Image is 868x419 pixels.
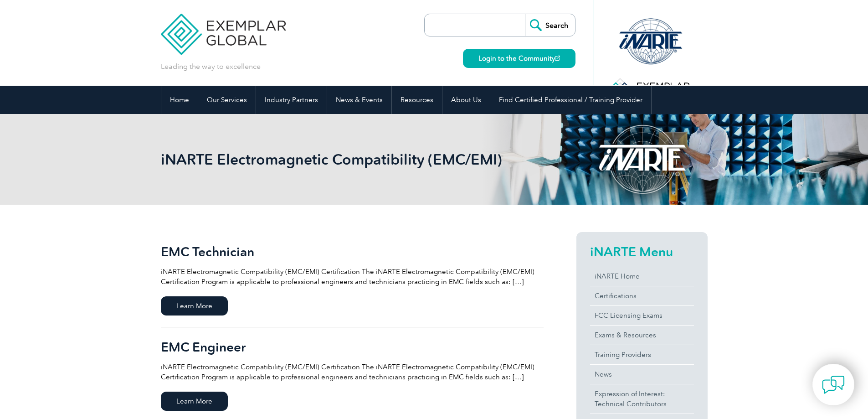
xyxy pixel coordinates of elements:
[198,86,256,114] a: Our Services
[161,392,228,411] span: Learn More
[442,86,490,114] a: About Us
[161,267,544,287] p: iNARTE Electromagnetic Compatibility (EMC/EMI) Certification The iNARTE Electromagnetic Compatibi...
[590,267,694,286] a: iNARTE Home
[327,86,391,114] a: News & Events
[590,306,694,325] a: FCC Licensing Exams
[590,345,694,364] a: Training Providers
[463,49,575,68] a: Login to the Community
[392,86,442,114] a: Resources
[161,150,511,168] h1: iNARTE Electromagnetic Compatibility (EMC/EMI)
[555,56,560,61] img: open_square.png
[161,62,261,72] p: Leading the way to excellence
[161,362,544,382] p: iNARTE Electromagnetic Compatibility (EMC/EMI) Certification The iNARTE Electromagnetic Compatibi...
[490,86,651,114] a: Find Certified Professional / Training Provider
[590,384,694,414] a: Expression of Interest:Technical Contributors
[590,244,694,259] h2: iNARTE Menu
[590,365,694,384] a: News
[161,86,198,114] a: Home
[525,14,575,36] input: Search
[590,326,694,345] a: Exams & Resources
[161,232,544,327] a: EMC Technician iNARTE Electromagnetic Compatibility (EMC/EMI) Certification The iNARTE Electromag...
[161,296,228,316] span: Learn More
[256,86,327,114] a: Industry Partners
[822,373,845,396] img: contact-chat.png
[590,286,694,305] a: Certifications
[161,340,544,354] h2: EMC Engineer
[161,244,544,259] h2: EMC Technician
